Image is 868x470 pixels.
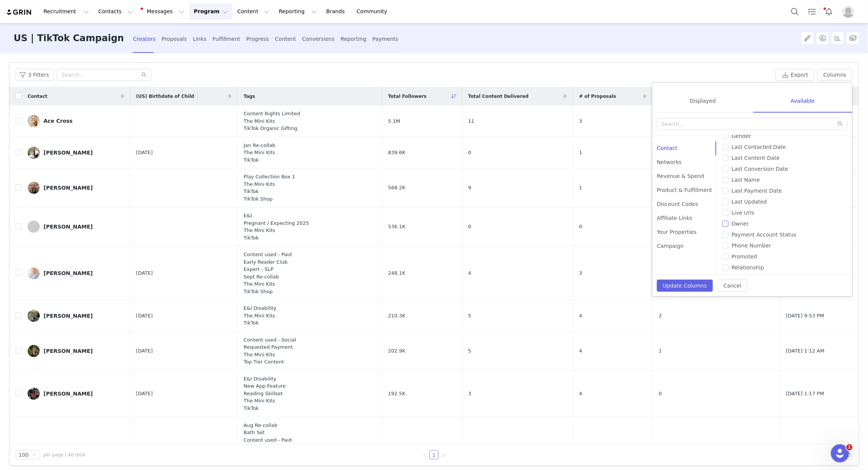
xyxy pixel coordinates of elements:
div: [PERSON_NAME] [44,185,93,191]
span: (US) Birthdate of Child [136,93,194,100]
span: Owner [728,221,752,227]
div: [PERSON_NAME] [44,224,93,230]
div: Networks [652,155,717,169]
i: icon: right [441,453,445,458]
button: Cancel [717,280,747,292]
span: # of Proposals [579,93,616,100]
span: 192.5K [388,390,406,397]
div: Payments [372,29,398,49]
span: 0 [579,223,582,230]
button: Recruitment [39,3,93,20]
div: Ace Cross [44,118,73,124]
div: Creators [133,29,156,49]
span: E&I Pregnant / Expecting 2025 The Mini Kits TikTok [244,212,309,241]
span: [DATE] 1:17 PM [786,390,824,397]
input: Search... [57,69,151,81]
span: 210.3K [388,312,406,320]
button: Profile [838,6,862,18]
a: [PERSON_NAME] [28,221,124,233]
a: [PERSON_NAME] [28,310,124,322]
a: Community [352,3,395,20]
span: Gender [728,133,754,139]
i: icon: down [32,453,37,458]
i: icon: search [838,121,843,127]
span: Relationship [728,264,767,271]
span: 11 [468,117,474,125]
span: 5 [468,312,471,320]
div: Discount Codes [652,197,717,211]
span: Last Payment Date [728,188,785,194]
span: per page | 40 total [43,451,86,458]
a: [PERSON_NAME] [28,147,124,159]
div: Available [753,89,852,113]
button: Update Columns [657,280,713,292]
button: Columns [817,69,852,81]
span: [DATE] [136,347,153,355]
span: Phone Number [728,243,774,249]
span: 5 [468,347,471,355]
span: [DATE] 9:53 PM [786,312,824,320]
button: Contacts [94,3,137,20]
button: Search [787,3,803,20]
h3: US | TikTok Campaign [14,23,124,54]
span: Last Name [728,177,763,183]
span: Live Urls [728,210,757,216]
button: 3 Filters [16,69,54,81]
a: Tasks [804,3,820,20]
button: Program [189,3,232,20]
img: 12507c85-110c-43cf-923f-067e7f8bcdf8.jpg [28,310,40,322]
img: grin logo [6,9,33,16]
span: Content used - Social Requested Payment The Mini Kits Top Tier Content [244,336,296,366]
img: 46e20183-0bd6-4f20-ab30-5f8231a4662b.jpg [28,147,40,159]
span: Last Conversion Date [728,166,791,172]
button: Content [233,3,274,20]
a: 1 [430,451,438,459]
img: 7960dd7d-b79c-4f66-93ee-af6b14d809c6.jpg [28,267,40,279]
span: 5.1M [388,117,400,125]
span: 1 [846,444,852,450]
span: 0 [659,390,662,397]
img: placeholder-profile.jpg [842,6,854,18]
span: Tags [244,93,255,100]
span: 3 [579,269,582,277]
div: Content [275,29,296,49]
div: Product & Fulfillment [652,183,717,197]
span: Payment Account Status [728,232,799,238]
span: [DATE] [136,312,153,320]
span: 3 [579,117,582,125]
li: Previous Page [420,450,429,459]
div: Fulfillment [213,29,240,49]
div: [PERSON_NAME] [44,391,93,397]
span: E&I Disability The Mini Kits TikTok [244,305,277,327]
li: 1 [429,450,439,459]
span: Last Content Date [728,155,782,161]
span: [DATE] [136,149,153,156]
div: Links [193,29,207,49]
button: Notifications [821,3,837,20]
span: 4 [468,269,471,277]
li: Next Page [439,450,448,459]
a: [PERSON_NAME] [28,345,124,357]
a: Brands [322,3,352,20]
span: [DATE] [136,390,153,397]
div: Progress [246,29,269,49]
span: 568.2K [388,184,406,192]
span: 0 [468,149,471,156]
span: 1 [579,184,582,192]
span: 4 [579,347,582,355]
div: [PERSON_NAME] [44,150,93,156]
span: 0 [468,223,471,230]
button: Messages [138,3,189,20]
i: icon: search [142,72,147,77]
div: Affiliate Links [652,211,717,225]
span: 1 [659,347,662,355]
span: Total Followers [388,93,427,100]
span: Content used - Paid Early Reader Club Expert - SLP Sept Re-collab The Mini Kits TikTok Shop [244,251,292,295]
button: Reporting [274,3,321,20]
div: [PERSON_NAME] [44,313,93,319]
input: Search... [657,118,848,130]
div: [PERSON_NAME] [44,348,93,354]
span: Content Rights Limited The Mini Kits TikTok Organic Gifting [244,110,300,132]
div: Proposals [162,29,187,49]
